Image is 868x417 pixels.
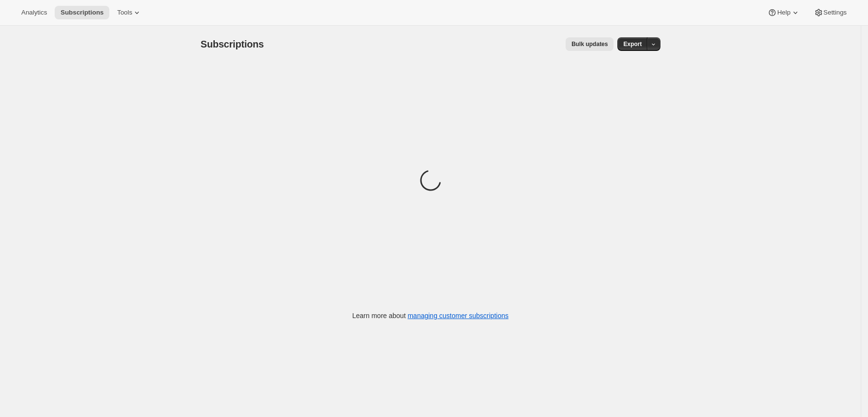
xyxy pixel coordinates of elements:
span: Tools [117,9,132,16]
span: Settings [823,9,847,16]
span: Subscriptions [201,39,264,49]
span: Subscriptions [60,9,104,16]
button: Subscriptions [55,6,109,19]
button: Bulk updates [566,37,614,51]
span: Export [623,40,642,48]
button: Analytics [15,6,53,19]
span: Help [777,9,790,16]
button: Tools [111,6,148,19]
span: Bulk updates [571,40,608,48]
a: managing customer subscriptions [407,312,509,320]
button: Settings [808,6,853,19]
p: Learn more about [352,311,509,321]
button: Export [617,37,647,51]
button: Help [762,6,806,19]
span: Analytics [21,9,47,16]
